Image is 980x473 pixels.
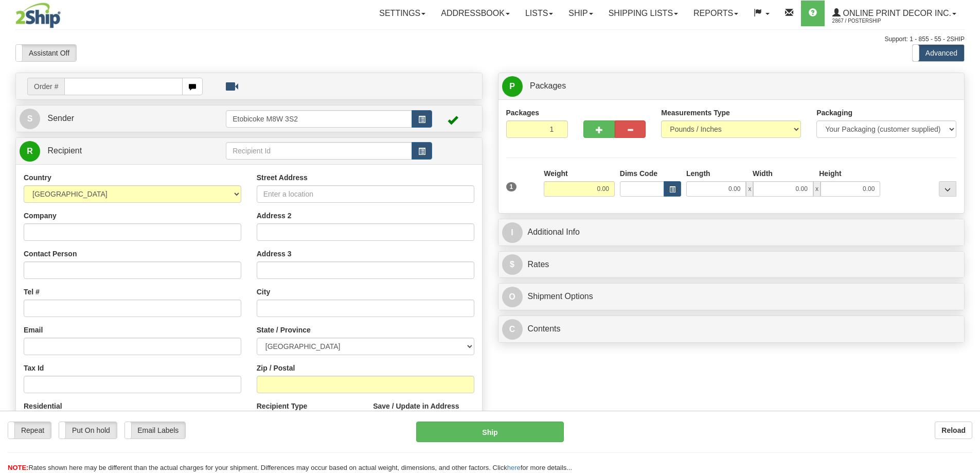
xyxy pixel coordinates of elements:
[819,168,842,179] label: Height
[518,1,561,26] a: Lists
[502,286,961,307] a: OShipment Options
[544,168,567,179] label: Weight
[601,1,686,26] a: Shipping lists
[746,181,753,197] span: x
[939,181,956,197] div: ...
[502,76,523,97] span: P
[502,254,961,275] a: $Rates
[24,401,62,411] label: Residential
[257,287,270,297] label: City
[24,211,57,221] label: Company
[530,81,566,90] span: Packages
[59,422,117,439] label: Put On hold
[15,35,965,44] div: Support: 1 - 855 - 55 - 2SHIP
[825,1,964,26] a: Online Print Decor Inc. 2867 / PosterShip
[813,181,821,197] span: x
[47,114,74,122] span: Sender
[941,426,966,434] b: Reload
[816,108,852,118] label: Packaging
[257,363,295,373] label: Zip / Postal
[841,9,951,17] span: Online Print Decor Inc.
[257,249,292,259] label: Address 3
[20,108,226,129] a: S Sender
[16,45,76,61] label: Assistant Off
[661,108,730,118] label: Measurements Type
[257,185,474,203] input: Enter a location
[506,108,540,118] label: Packages
[24,325,43,335] label: Email
[502,319,961,340] a: CContents
[125,422,185,439] label: Email Labels
[502,76,961,97] a: P Packages
[620,168,657,179] label: Dims Code
[24,363,44,373] label: Tax Id
[416,422,564,442] button: Ship
[753,168,773,179] label: Width
[502,254,523,275] span: $
[24,287,40,297] label: Tel #
[8,464,28,471] span: NOTE:
[502,319,523,340] span: C
[257,401,308,411] label: Recipient Type
[502,222,961,243] a: IAdditional Info
[506,182,517,191] span: 1
[24,172,51,183] label: Country
[686,168,710,179] label: Length
[502,287,523,307] span: O
[226,110,412,128] input: Sender Id
[257,325,311,335] label: State / Province
[433,1,518,26] a: Addressbook
[226,142,412,160] input: Recipient Id
[913,45,964,61] label: Advanced
[561,1,600,26] a: Ship
[832,16,910,26] span: 2867 / PosterShip
[27,78,64,95] span: Order #
[24,249,77,259] label: Contact Person
[373,401,474,422] label: Save / Update in Address Book
[20,141,40,162] span: R
[502,222,523,243] span: I
[686,1,746,26] a: Reports
[8,422,51,439] label: Repeat
[956,184,979,289] iframe: chat widget
[507,464,521,471] a: here
[20,109,40,129] span: S
[15,3,61,28] img: logo2867.jpg
[47,146,82,155] span: Recipient
[257,211,292,221] label: Address 2
[257,172,308,183] label: Street Address
[20,141,203,162] a: R Recipient
[935,422,972,439] button: Reload
[371,1,433,26] a: Settings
